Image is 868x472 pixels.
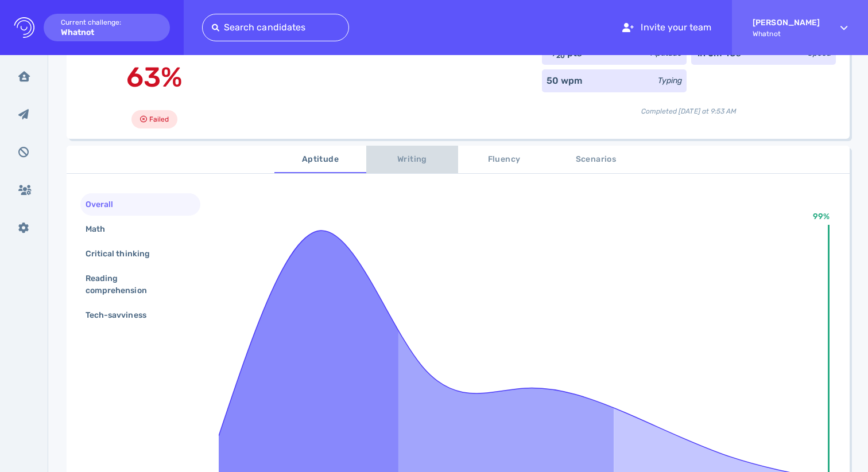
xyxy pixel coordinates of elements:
div: Reading comprehension [83,270,188,299]
div: 50 wpm [547,74,582,88]
div: Critical thinking [83,245,164,262]
span: Aptitude [281,153,359,167]
div: Tech-savviness [83,307,160,323]
span: Fluency [465,153,543,167]
div: Completed [DATE] at 9:53 AM [542,97,836,116]
sub: 20 [556,52,565,60]
span: Whatnot [753,30,820,38]
text: 99% [813,212,830,221]
span: Writing [373,153,451,167]
div: Math [83,221,119,237]
div: Overall [83,196,127,213]
div: Typing [658,75,682,87]
strong: [PERSON_NAME] [753,18,820,28]
span: Failed [149,112,169,126]
span: Scenarios [557,153,635,167]
span: 63% [126,61,183,93]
